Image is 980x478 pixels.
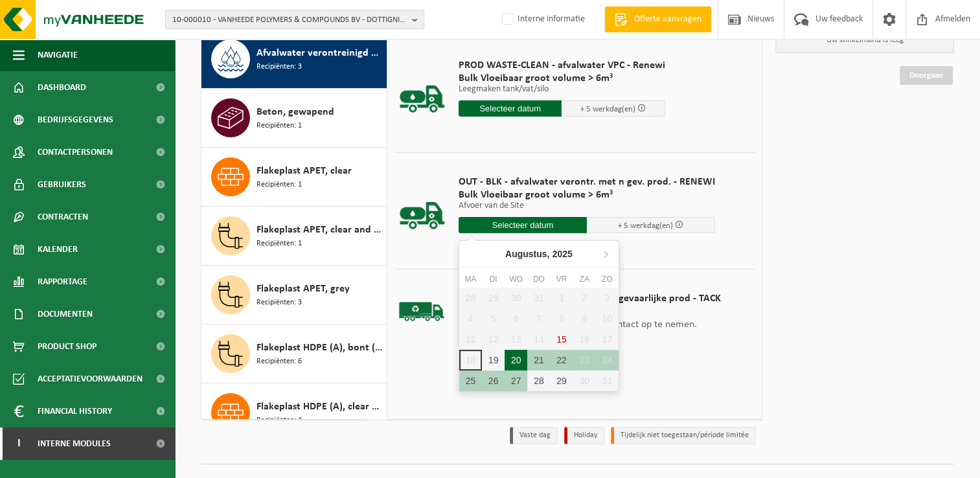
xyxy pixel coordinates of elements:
button: Flakeplast APET, grey Recipiënten: 3 [201,266,387,324]
label: Interne informatie [499,10,585,29]
span: 10-000010 - VANHEEDE POLYMERS & COMPOUNDS BV - DOTTIGNIES [172,10,407,30]
span: Bulk Vloeibaar groot volume > 6m³ [459,188,715,201]
span: Recipiënten: 1 [256,120,302,132]
span: Rapportage [38,266,87,298]
span: + 5 werkdag(en) [618,222,673,230]
div: vr [550,273,573,286]
span: Recipiënten: 3 [256,61,302,73]
span: OUT - BLK - afvalwater verontr. met n gev. prod. - RENEWI [459,176,715,188]
li: Tijdelijk niet toegestaan/période limitée [611,427,756,444]
button: Flakeplast HDPE (A), bont (PH) Recipiënten: 6 [201,324,387,383]
div: 19 [482,350,505,370]
div: do [527,273,550,286]
p: Leegmaken tank/vat/silo [459,85,665,94]
div: 27 [505,370,527,391]
a: Doorgaan [900,66,953,85]
span: Recipiënten: 3 [256,297,302,309]
div: 29 [550,370,573,391]
input: Selecteer datum [459,217,587,233]
span: Dashboard [38,71,86,104]
span: Afvalwater verontreinigd met niet gevaarlijke producten [256,45,383,61]
div: 26 [482,370,505,391]
span: Recipiënten: 4 [256,415,302,427]
i: 2025 [553,249,573,258]
div: 20 [505,350,527,370]
div: za [573,273,596,286]
span: Recipiënten: 1 [256,179,302,191]
span: Flakeplast HDPE (A), bont (PH) [256,340,383,356]
div: 28 [527,370,550,391]
span: Contracten [38,201,88,233]
a: Offerte aanvragen [604,6,711,32]
span: Recipiënten: 6 [256,356,302,368]
span: Acceptatievoorwaarden [38,363,142,395]
span: Bulk Vloeibaar groot volume > 6m³ [459,72,665,85]
div: ma [459,273,482,286]
span: Offerte aanvragen [631,13,705,26]
p: Afvoer van de Site [459,201,715,211]
span: Flakeplast HDPE (A), clear natural (H-P) ELITE [256,399,383,415]
button: Afvalwater verontreinigd met niet gevaarlijke producten Recipiënten: 3 [201,30,387,89]
span: Navigatie [38,39,78,71]
span: Recipiënten: 1 [256,238,302,250]
button: Beton, gewapend Recipiënten: 1 [201,89,387,148]
span: Flakeplast APET, clear [256,163,352,179]
span: + 5 werkdag(en) [580,105,635,113]
button: Flakeplast HDPE (A), clear natural (H-P) ELITE Recipiënten: 4 [201,383,387,442]
span: Kalender [38,233,78,266]
span: Flakeplast APET, grey [256,281,350,297]
span: Contactpersonen [38,136,113,168]
div: wo [505,273,527,286]
button: Flakeplast APET, clear Recipiënten: 1 [201,148,387,207]
p: Uw winkelmand is leeg [776,28,953,52]
span: Beton, gewapend [256,104,334,120]
span: PROD WASTE-CLEAN - afvalwater VPC - Renewi [459,59,665,72]
div: di [482,273,505,286]
span: Bedrijfsgegevens [38,104,113,136]
span: I [13,427,25,460]
div: Augustus, [500,244,578,264]
div: 21 [527,350,550,370]
span: Interne modules [38,427,111,460]
div: 22 [550,350,573,370]
span: Documenten [38,298,93,330]
button: 10-000010 - VANHEEDE POLYMERS & COMPOUNDS BV - DOTTIGNIES [165,10,424,29]
div: 25 [459,370,482,391]
span: Product Shop [38,330,97,363]
span: Flakeplast APET, clear and blue [256,222,383,238]
span: Financial History [38,395,112,427]
div: zo [596,273,619,286]
li: Holiday [564,427,604,444]
button: Flakeplast APET, clear and blue Recipiënten: 1 [201,207,387,266]
div: Geen services beschikbaar, gelieve contact op te nemen. [452,279,727,344]
span: Gebruikers [38,168,86,201]
input: Selecteer datum [459,100,562,117]
li: Vaste dag [510,427,558,444]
